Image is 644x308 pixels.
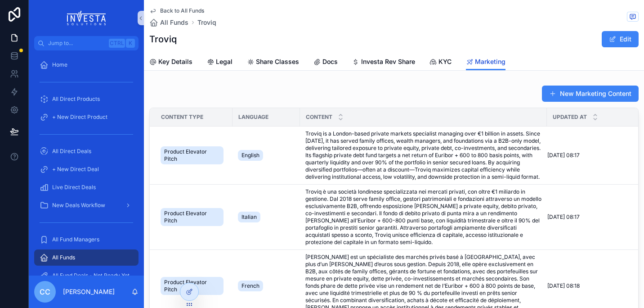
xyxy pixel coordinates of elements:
span: Investa Rev Share [361,57,415,66]
a: [DATE] 08:18 [547,282,630,290]
span: All Direct Deals [52,148,91,155]
a: Product Elevator Pitch [161,275,227,297]
span: Back to All Funds [160,7,204,14]
span: Marketing [475,57,505,66]
a: Product Elevator Pitch [161,145,227,166]
a: Troviq [197,18,216,27]
span: + New Direct Product [52,113,107,121]
a: Italian [238,210,295,224]
span: Jump to... [48,40,105,47]
span: New Deals Workflow [52,202,105,209]
a: Share Classes [247,54,299,72]
span: UPDATED AT [553,113,587,121]
button: New Marketing Content [542,86,639,102]
span: CONTENT [306,113,332,121]
a: All Funds [149,18,188,27]
a: Legal [207,54,233,72]
h1: Troviq [149,33,177,45]
span: All Direct Products [52,95,100,103]
a: French [238,279,295,293]
span: All Funds [52,254,75,261]
span: Key Details [158,57,192,66]
span: Product Elevator Pitch [164,148,220,163]
span: KYC [438,57,452,66]
a: [DATE] 08:17 [547,152,630,159]
a: [DATE] 08:17 [547,213,630,221]
a: Back to All Funds [149,7,204,14]
a: Live Direct Deals [34,179,139,195]
a: + New Direct Product [34,109,139,125]
a: All Direct Deals [34,143,139,159]
span: Product Elevator Pitch [164,210,220,224]
span: French [241,282,259,290]
span: Legal [216,57,233,66]
a: KYC [429,54,452,72]
span: [DATE] 08:18 [547,282,580,290]
span: Italian [241,213,257,221]
a: All Fund Managers [34,231,139,248]
button: Jump to...CtrlK [34,36,139,50]
span: Share Classes [256,57,299,66]
a: All Direct Products [34,91,139,107]
span: CONTENT TYPE [161,113,203,121]
span: English [241,152,259,159]
a: All Fund Deals - Not Ready Yet [34,267,139,284]
a: New Deals Workflow [34,197,139,213]
span: All Fund Managers [52,236,99,243]
a: Docs [313,54,338,72]
a: Investa Rev Share [352,54,415,72]
span: All Fund Deals - Not Ready Yet [52,272,130,279]
img: App logo [67,11,106,25]
span: Ctrl [109,39,125,48]
span: All Funds [160,18,188,27]
div: scrollable content [29,50,144,276]
span: CC [40,286,50,297]
span: Home [52,61,67,68]
a: Troviq is a London-based private markets specialist managing over €1 billion in assets. Since [DA... [305,130,541,181]
span: Product Elevator Pitch [164,279,220,293]
a: All Funds [34,249,139,266]
a: + New Direct Deal [34,161,139,177]
span: + New Direct Deal [52,166,99,173]
a: Product Elevator Pitch [161,206,227,228]
a: Key Details [149,54,192,72]
span: K [127,40,134,47]
button: Edit [602,31,639,47]
a: Home [34,57,139,73]
span: LANGUAGE [238,113,268,121]
span: [DATE] 08:17 [547,152,580,159]
a: English [238,148,295,163]
a: Troviq è una società londinese specializzata nei mercati privati, con oltre €1 miliardo in gestio... [305,188,541,246]
a: Marketing [466,54,505,71]
span: Docs [322,57,338,66]
p: [PERSON_NAME] [63,287,115,296]
span: Live Direct Deals [52,184,96,191]
span: [DATE] 08:17 [547,213,580,221]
